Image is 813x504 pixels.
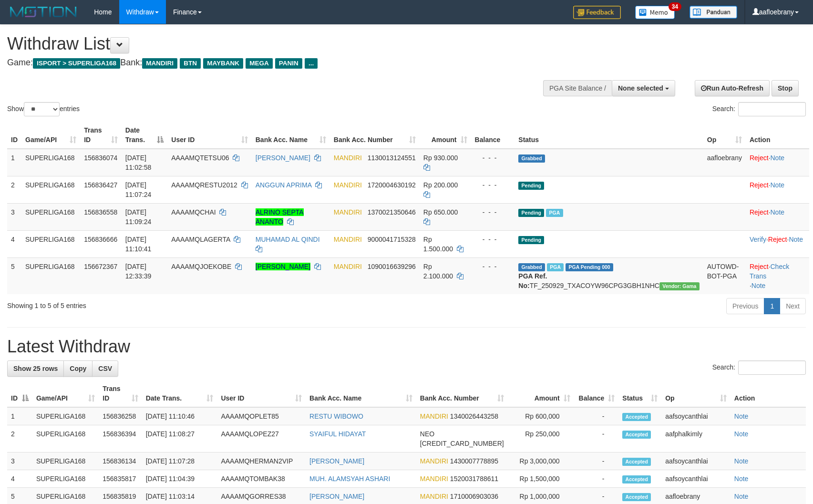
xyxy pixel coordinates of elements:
[712,102,806,116] label: Search:
[772,80,799,96] a: Stop
[171,263,231,270] span: AAAAMQJOEKOBE
[217,470,306,488] td: AAAAMQTOMBAK38
[180,58,201,69] span: BTN
[771,208,785,216] a: Note
[661,407,731,425] td: aafsoycanthlai
[420,493,448,500] span: MANDIRI
[543,80,612,96] div: PGA Site Balance /
[171,154,229,162] span: AAAAMQTETSU06
[566,263,613,271] span: PGA Pending
[7,149,21,176] td: 1
[70,365,86,372] span: Copy
[618,84,663,92] span: None selected
[669,2,681,11] span: 34
[125,236,152,253] span: [DATE] 11:10:41
[256,181,311,189] a: ANGGUN APRIMA
[32,425,99,453] td: SUPERLIGA168
[171,236,230,243] span: AAAAMQLAGERTA
[420,122,471,149] th: Amount: activate to sort column ascending
[84,263,117,270] span: 156672367
[622,431,651,439] span: Accepted
[734,457,749,465] a: Note
[450,457,498,465] span: Copy 1430007778895 to clipboard
[99,453,142,470] td: 156836134
[768,236,787,243] a: Reject
[305,58,318,69] span: ...
[518,272,547,289] b: PGA Ref. No:
[622,413,651,421] span: Accepted
[309,475,390,483] a: MUH. ALAMSYAH ASHARI
[515,257,703,294] td: TF_250929_TXACOYW96CPG3GBH1NHC
[21,149,80,176] td: SUPERLIGA168
[734,412,749,420] a: Note
[306,380,416,407] th: Bank Acc. Name: activate to sort column ascending
[142,453,217,470] td: [DATE] 11:07:28
[622,475,651,483] span: Accepted
[659,282,700,290] span: Vendor URL: https://trx31.1velocity.biz
[420,430,434,438] span: NEO
[7,380,32,407] th: ID: activate to sort column descending
[423,154,458,162] span: Rp 930.000
[508,470,574,488] td: Rp 1,500,000
[7,360,64,377] a: Show 25 rows
[24,102,60,116] select: Showentries
[92,360,118,377] a: CSV
[622,458,651,466] span: Accepted
[246,58,273,69] span: MEGA
[508,425,574,453] td: Rp 250,000
[423,208,458,216] span: Rp 650.000
[217,453,306,470] td: AAAAMQHERMAN2VIP
[726,298,764,314] a: Previous
[703,122,746,149] th: Op: activate to sort column ascending
[275,58,302,69] span: PANIN
[142,58,177,69] span: MANDIRI
[573,6,621,19] img: Feedback.jpg
[7,407,32,425] td: 1
[171,181,237,189] span: AAAAMQRESTU2012
[661,425,731,453] td: aafphalkimly
[750,263,789,280] a: Check Trans
[475,153,511,163] div: - - -
[7,297,331,310] div: Showing 1 to 5 of 5 entries
[518,154,545,163] span: Grabbed
[334,208,362,216] span: MANDIRI
[84,236,117,243] span: 156836666
[703,149,746,176] td: aafloebrany
[546,209,563,217] span: Marked by aafsoycanthlai
[32,380,99,407] th: Game/API: activate to sort column ascending
[508,380,574,407] th: Amount: activate to sort column ascending
[515,122,703,149] th: Status
[518,263,545,271] span: Grabbed
[771,154,785,162] a: Note
[750,154,769,162] a: Reject
[167,122,251,149] th: User ID: activate to sort column ascending
[309,430,366,438] a: SYAIFUL HIDAYAT
[508,453,574,470] td: Rp 3,000,000
[574,453,619,470] td: -
[142,407,217,425] td: [DATE] 11:10:46
[450,475,498,483] span: Copy 1520031788611 to clipboard
[7,58,533,68] h4: Game: Bank:
[750,263,769,270] a: Reject
[475,235,511,244] div: - - -
[142,470,217,488] td: [DATE] 11:04:39
[475,180,511,190] div: - - -
[125,154,152,171] span: [DATE] 11:02:58
[738,360,806,375] input: Search:
[518,182,544,190] span: Pending
[622,493,651,501] span: Accepted
[21,230,80,257] td: SUPERLIGA168
[125,181,152,198] span: [DATE] 11:07:24
[764,298,780,314] a: 1
[661,470,731,488] td: aafsoycanthlai
[518,236,544,244] span: Pending
[32,407,99,425] td: SUPERLIGA168
[252,122,330,149] th: Bank Acc. Name: activate to sort column ascending
[734,430,749,438] a: Note
[13,365,58,372] span: Show 25 rows
[217,425,306,453] td: AAAAMQLOPEZ27
[217,380,306,407] th: User ID: activate to sort column ascending
[32,453,99,470] td: SUPERLIGA168
[734,475,749,483] a: Note
[21,176,80,203] td: SUPERLIGA168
